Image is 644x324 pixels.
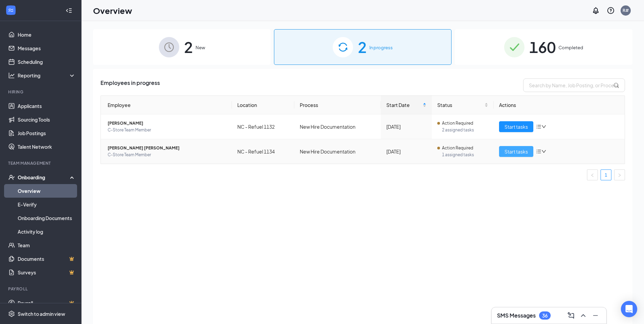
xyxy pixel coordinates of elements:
th: Actions [494,96,625,114]
a: Activity log [18,225,76,238]
svg: ChevronUp [579,311,587,320]
div: R# [623,7,629,13]
a: PayrollCrown [18,296,76,310]
span: Start Date [386,101,422,109]
div: [DATE] [386,123,427,130]
div: 36 [542,313,548,319]
a: Scheduling [18,55,76,69]
div: Team Management [8,160,74,166]
td: New Hire Documentation [294,114,381,139]
span: right [618,173,622,177]
span: Status [437,101,483,109]
button: ChevronUp [578,310,589,321]
svg: WorkstreamLogo [7,7,14,14]
span: 160 [529,35,556,59]
a: SurveysCrown [18,266,76,279]
span: Action Required [442,120,473,127]
button: right [614,169,625,180]
a: Home [18,28,76,41]
th: Process [294,96,381,114]
td: NC - Refuel 1134 [232,139,294,164]
span: [PERSON_NAME] [108,120,226,127]
span: C-Store Team Member [108,151,226,158]
span: left [590,173,594,177]
div: Payroll [8,286,74,292]
svg: Analysis [8,72,15,79]
svg: ComposeMessage [567,311,575,320]
span: Action Required [442,145,473,151]
svg: Settings [8,310,15,317]
button: ComposeMessage [566,310,576,321]
a: Messages [18,41,76,55]
svg: Minimize [591,311,600,320]
svg: UserCheck [8,174,15,181]
a: Team [18,238,76,252]
span: Start tasks [504,148,528,155]
span: Completed [558,44,583,51]
li: 1 [601,169,611,180]
span: New [196,44,205,51]
button: Minimize [590,310,601,321]
span: down [541,124,546,129]
span: Employees in progress [100,78,160,92]
h1: Overview [93,5,132,16]
a: Talent Network [18,140,76,154]
a: 1 [601,170,611,180]
div: Onboarding [18,174,70,181]
li: Previous Page [587,169,598,180]
div: [DATE] [386,148,427,155]
a: Overview [18,184,76,198]
th: Employee [101,96,232,114]
span: bars [536,149,541,154]
span: Start tasks [504,123,528,130]
a: Onboarding Documents [18,211,76,225]
span: down [541,149,546,154]
a: Sourcing Tools [18,113,76,126]
button: Start tasks [499,146,533,157]
a: Job Postings [18,126,76,140]
h3: SMS Messages [497,312,536,319]
div: Switch to admin view [18,310,65,317]
svg: Notifications [592,6,600,15]
span: 2 assigned tasks [442,127,488,133]
li: Next Page [614,169,625,180]
span: 1 assigned tasks [442,151,488,158]
span: 2 [358,35,367,59]
span: 2 [184,35,193,59]
th: Location [232,96,294,114]
div: Reporting [18,72,76,79]
a: Applicants [18,99,76,113]
a: E-Verify [18,198,76,211]
div: Open Intercom Messenger [621,301,637,317]
td: NC - Refuel 1132 [232,114,294,139]
span: C-Store Team Member [108,127,226,133]
button: Start tasks [499,121,533,132]
div: Hiring [8,89,74,95]
td: New Hire Documentation [294,139,381,164]
span: bars [536,124,541,129]
input: Search by Name, Job Posting, or Process [523,78,625,92]
span: [PERSON_NAME] [PERSON_NAME] [108,145,226,151]
a: DocumentsCrown [18,252,76,266]
svg: QuestionInfo [607,6,615,15]
button: left [587,169,598,180]
span: In progress [369,44,393,51]
th: Status [432,96,494,114]
svg: Collapse [66,7,72,14]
